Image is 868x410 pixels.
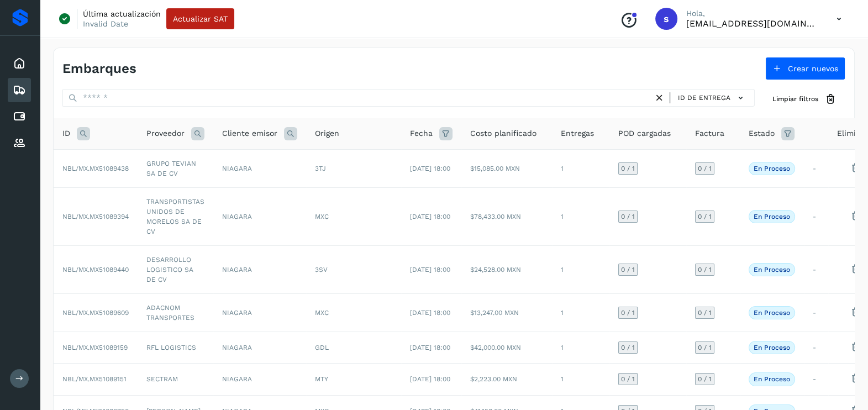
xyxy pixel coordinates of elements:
td: $78,433.00 MXN [461,187,552,245]
span: Proveedor [146,128,185,139]
span: POD cargadas [618,128,671,139]
span: Costo planificado [470,128,536,139]
div: Inicio [8,51,31,76]
td: NIAGARA [213,332,306,363]
td: ADACNOM TRANSPORTES [138,293,213,332]
span: NBL/MX.MX51089438 [62,165,129,172]
span: Origen [315,128,339,139]
span: 0 / 1 [698,309,712,316]
div: Embarques [8,78,31,102]
p: Hola, [686,9,819,18]
p: Invalid Date [83,19,128,29]
span: 0 / 1 [698,266,712,273]
span: MXC [315,213,329,220]
span: 0 / 1 [698,165,712,172]
span: 3TJ [315,165,326,172]
p: En proceso [754,375,790,383]
td: - [804,332,828,363]
p: smedina@niagarawater.com [686,18,819,29]
div: Proveedores [8,131,31,155]
td: NIAGARA [213,364,306,395]
td: NIAGARA [213,187,306,245]
span: GDL [315,344,329,351]
div: Cuentas por pagar [8,104,31,129]
span: 0 / 1 [621,266,635,273]
span: NBL/MX.MX51089440 [62,266,129,274]
span: NBL/MX.MX51089394 [62,213,129,220]
td: - [804,187,828,245]
span: MTY [315,375,328,383]
span: MXC [315,309,329,317]
span: NBL/MX.MX51089151 [62,375,127,383]
span: [DATE] 18:00 [410,375,450,383]
span: 0 / 1 [621,376,635,382]
td: SECTRAM [138,364,213,395]
span: [DATE] 18:00 [410,266,450,274]
span: Estado [749,128,775,139]
span: Crear nuevos [788,65,838,72]
td: 1 [552,245,609,293]
span: [DATE] 18:00 [410,309,450,317]
span: NBL/MX.MX51089609 [62,309,129,317]
td: 1 [552,332,609,363]
td: DESARROLLO LOGISTICO SA DE CV [138,245,213,293]
p: En proceso [754,309,790,317]
td: $15,085.00 MXN [461,149,552,187]
td: TRANSPORTISTAS UNIDOS DE MORELOS SA DE CV [138,187,213,245]
p: En proceso [754,213,790,220]
span: ID de entrega [678,93,730,103]
span: Entregas [561,128,594,139]
p: En proceso [754,266,790,274]
span: ID [62,128,70,139]
td: RFL LOGISTICS [138,332,213,363]
td: 1 [552,364,609,395]
button: ID de entrega [675,90,750,106]
span: Cliente emisor [222,128,277,139]
span: Actualizar SAT [173,15,228,23]
span: 0 / 1 [698,344,712,351]
td: $13,247.00 MXN [461,293,552,332]
span: 0 / 1 [621,309,635,316]
button: Actualizar SAT [166,8,234,29]
span: [DATE] 18:00 [410,213,450,220]
span: Limpiar filtros [772,94,818,104]
span: 0 / 1 [698,376,712,382]
span: Fecha [410,128,433,139]
td: GRUPO TEVIAN SA DE CV [138,149,213,187]
button: Limpiar filtros [764,89,845,109]
td: 1 [552,149,609,187]
span: [DATE] 18:00 [410,344,450,351]
span: 0 / 1 [621,213,635,220]
td: - [804,293,828,332]
td: 1 [552,293,609,332]
h4: Embarques [62,61,136,77]
span: [DATE] 18:00 [410,165,450,172]
p: Última actualización [83,9,161,19]
button: Crear nuevos [765,57,845,80]
span: 0 / 1 [698,213,712,220]
td: NIAGARA [213,149,306,187]
span: Factura [695,128,724,139]
td: 1 [552,187,609,245]
td: - [804,149,828,187]
span: NBL/MX.MX51089159 [62,344,128,351]
p: En proceso [754,344,790,351]
td: NIAGARA [213,245,306,293]
td: $24,528.00 MXN [461,245,552,293]
span: 0 / 1 [621,344,635,351]
td: $42,000.00 MXN [461,332,552,363]
p: En proceso [754,165,790,172]
td: - [804,364,828,395]
td: - [804,245,828,293]
span: 0 / 1 [621,165,635,172]
span: 3SV [315,266,328,274]
td: $2,223.00 MXN [461,364,552,395]
td: NIAGARA [213,293,306,332]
